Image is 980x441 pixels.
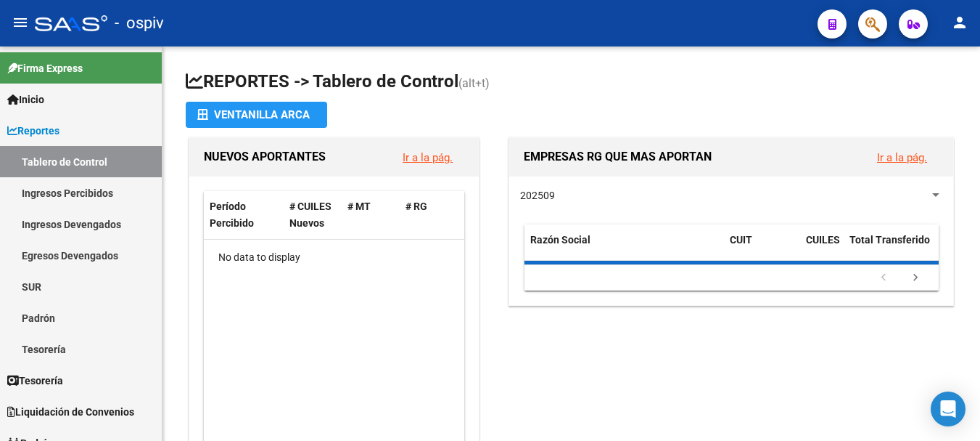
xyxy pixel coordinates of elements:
[342,191,400,239] datatable-header-cell: # MT
[204,150,326,163] span: NUEVOS APORTANTES
[951,14,968,31] mat-icon: person
[204,240,468,276] div: No data to display
[730,234,752,246] span: CUIT
[870,270,897,286] a: go to previous page
[877,151,927,164] a: Ir a la pág.
[520,190,555,201] span: 202509
[210,201,254,229] span: Período Percibido
[347,201,371,212] span: # MT
[7,123,59,139] span: Reportes
[289,201,332,229] span: # CUILES Nuevos
[115,7,164,39] span: - ospiv
[849,234,930,246] span: Total Transferido
[458,76,490,90] span: (alt+t)
[391,144,464,171] button: Ir a la pág.
[197,102,316,128] div: Ventanilla ARCA
[800,224,844,272] datatable-header-cell: CUILES
[204,191,284,239] datatable-header-cell: Período Percibido
[7,373,63,389] span: Tesorería
[530,234,590,246] span: Razón Social
[284,191,342,239] datatable-header-cell: # CUILES Nuevos
[902,270,929,286] a: go to next page
[12,14,29,31] mat-icon: menu
[400,191,458,239] datatable-header-cell: # RG
[524,150,712,163] span: EMPRESAS RG QUE MAS APORTAN
[806,234,840,246] span: CUILES
[931,392,965,426] div: Open Intercom Messenger
[186,102,327,128] button: Ventanilla ARCA
[524,224,724,272] datatable-header-cell: Razón Social
[405,201,427,212] span: # RG
[844,224,945,272] datatable-header-cell: Total Transferido
[724,224,800,272] datatable-header-cell: CUIT
[7,404,134,420] span: Liquidación de Convenios
[186,70,957,95] h1: REPORTES -> Tablero de Control
[7,92,44,108] span: Inicio
[865,144,939,171] button: Ir a la pág.
[7,60,83,76] span: Firma Express
[403,151,453,164] a: Ir a la pág.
